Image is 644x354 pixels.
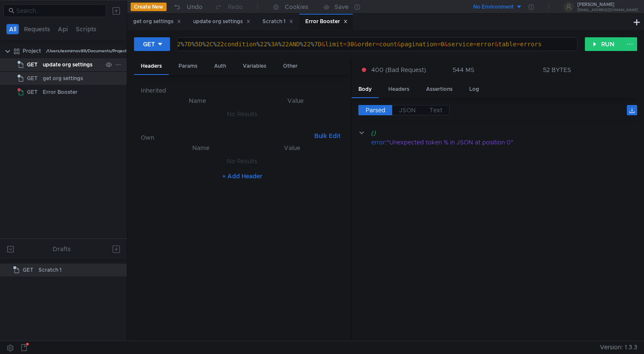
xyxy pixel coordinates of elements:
[39,264,62,276] div: Scratch 1
[227,110,257,118] nz-embed-empty: No Results
[352,81,379,98] div: Body
[27,86,38,99] span: GET
[131,3,167,11] button: Create New
[141,85,344,96] h6: Inherited
[43,72,83,85] div: get org settings
[16,6,101,15] input: Search...
[334,4,349,10] div: Save
[419,81,459,97] div: Assertions
[305,17,348,26] div: Error Booster
[228,2,243,12] div: Redo
[27,58,38,71] span: GET
[193,17,250,26] div: update org settings
[219,171,266,181] button: + Add Header
[21,24,53,34] button: Requests
[172,58,204,74] div: Params
[285,2,308,12] div: Cookies
[141,132,311,143] h6: Own
[382,81,416,97] div: Headers
[276,58,304,74] div: Other
[429,106,442,114] span: Text
[187,2,203,12] div: Undo
[453,66,474,74] div: 544 MS
[585,37,623,51] button: RUN
[207,58,233,74] div: Auth
[262,17,293,26] div: Scratch 1
[577,9,638,12] div: [EMAIL_ADDRESS][DOMAIN_NAME]
[577,3,638,7] div: [PERSON_NAME]
[53,244,71,254] div: Drafts
[600,341,637,354] span: Version: 1.3.3
[236,58,273,74] div: Variables
[6,24,19,34] button: All
[311,131,344,141] button: Bulk Edit
[371,128,625,138] div: {}
[462,81,486,97] div: Log
[133,17,181,26] div: get org settings
[43,58,92,71] div: update org settings
[148,96,247,106] th: Name
[27,72,38,85] span: GET
[134,37,170,51] button: GET
[371,138,637,147] div: :
[155,143,247,153] th: Name
[366,106,385,114] span: Parsed
[247,143,337,153] th: Value
[23,45,41,57] div: Project
[23,264,33,276] span: GET
[473,3,514,11] div: No Environment
[134,58,169,75] div: Headers
[73,24,99,34] button: Scripts
[387,138,626,147] div: "Unexpected token % in JSON at position 0"
[43,86,78,99] div: Error Booster
[143,39,155,49] div: GET
[55,24,71,34] button: Api
[371,65,426,75] span: 400 (Bad Request)
[543,66,571,74] div: 52 BYTES
[167,0,209,13] button: Undo
[227,157,257,165] nz-embed-empty: No Results
[247,96,344,106] th: Value
[46,45,127,57] div: /Users/iesmirnov89/Documents/Project
[399,106,416,114] span: JSON
[371,138,385,147] div: error
[209,0,249,13] button: Redo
